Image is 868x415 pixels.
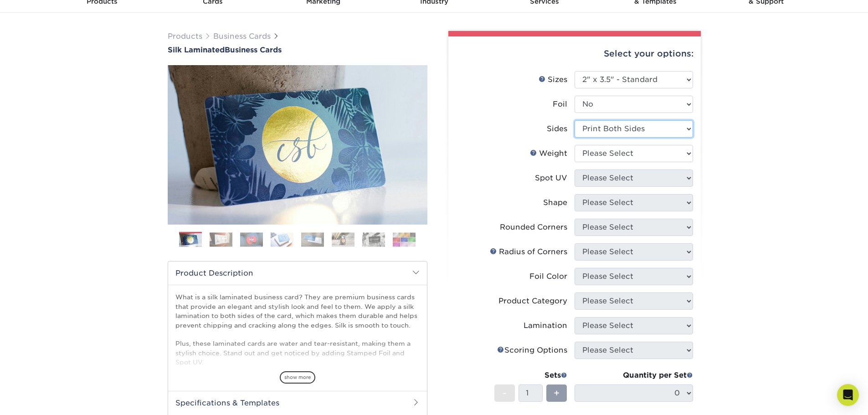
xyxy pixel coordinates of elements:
[168,46,427,54] h1: Business Cards
[553,99,567,110] div: Foil
[168,46,427,54] a: Silk LaminatedBusiness Cards
[168,15,427,275] img: Silk Laminated 01
[362,232,385,246] img: Business Cards 07
[497,345,567,356] div: Scoring Options
[529,271,567,282] div: Foil Color
[575,370,693,381] div: Quantity per Set
[494,370,567,381] div: Sets
[168,261,427,285] h2: Product Description
[213,32,271,41] a: Business Cards
[301,232,324,246] img: Business Cards 05
[168,32,202,41] a: Products
[530,148,567,159] div: Weight
[503,386,507,400] span: -
[547,123,567,134] div: Sides
[535,173,567,184] div: Spot UV
[554,386,560,400] span: +
[210,232,232,246] img: Business Cards 02
[240,232,263,246] img: Business Cards 03
[498,296,567,307] div: Product Category
[524,320,567,331] div: Lamination
[280,371,315,384] span: show more
[837,384,859,406] div: Open Intercom Messenger
[271,232,293,246] img: Business Cards 04
[539,74,567,85] div: Sizes
[456,36,693,71] div: Select your options:
[179,229,202,251] img: Business Cards 01
[393,232,416,246] img: Business Cards 08
[332,232,354,246] img: Business Cards 06
[500,222,567,233] div: Rounded Corners
[168,391,427,415] h2: Specifications & Templates
[543,197,567,208] div: Shape
[490,246,567,257] div: Radius of Corners
[168,46,225,54] span: Silk Laminated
